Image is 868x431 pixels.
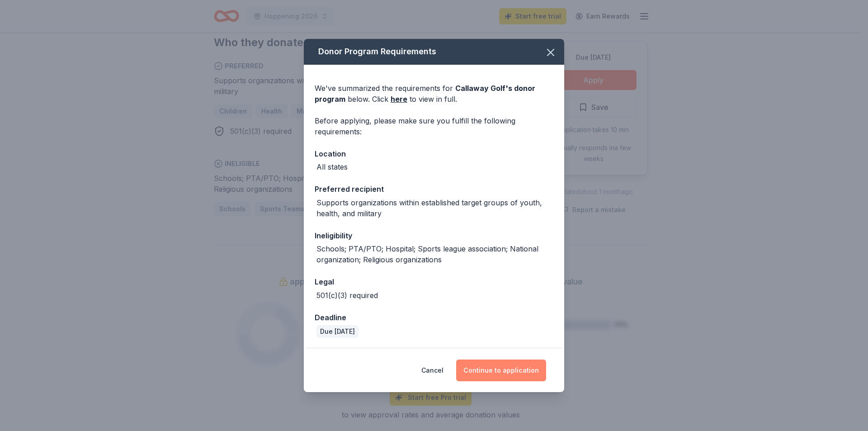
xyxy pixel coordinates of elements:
[456,360,546,381] button: Continue to application
[315,115,553,137] div: Before applying, please make sure you fulfill the following requirements:
[316,197,553,219] div: Supports organizations within established target groups of youth, health, and military
[304,39,564,65] div: Donor Program Requirements
[315,83,553,104] div: We've summarized the requirements for below. Click to view in full.
[316,325,359,338] div: Due [DATE]
[316,243,553,265] div: Schools; PTA/PTO; Hospital; Sports league association; National organization; Religious organizat...
[316,290,378,301] div: 501(c)(3) required
[315,230,553,242] div: Ineligibility
[421,360,443,381] button: Cancel
[316,161,348,172] div: All states
[315,312,553,323] div: Deadline
[315,148,553,160] div: Location
[391,94,407,104] a: here
[315,183,553,195] div: Preferred recipient
[315,276,553,288] div: Legal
